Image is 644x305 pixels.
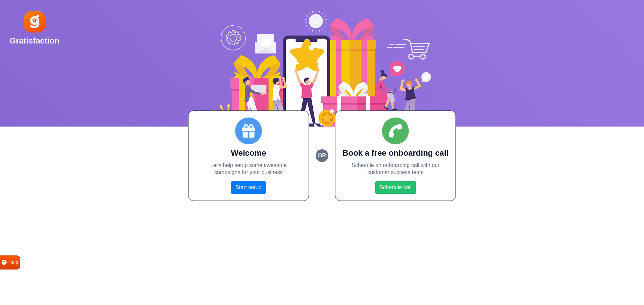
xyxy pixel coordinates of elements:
[316,149,328,162] small: or
[213,10,431,127] img: Social Boost
[195,148,302,158] h2: Welcome
[375,181,416,194] a: Schedule call
[342,148,449,158] h2: Book a free onboarding call
[231,181,266,194] a: Start setup
[8,259,18,266] span: Help
[22,10,47,34] img: Gratisfaction
[342,162,449,176] p: Schedule an onboarding call with our customer success team
[10,36,59,46] h2: Gratisfaction
[195,162,302,176] p: Let's help setup some awesome campaigns for your business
